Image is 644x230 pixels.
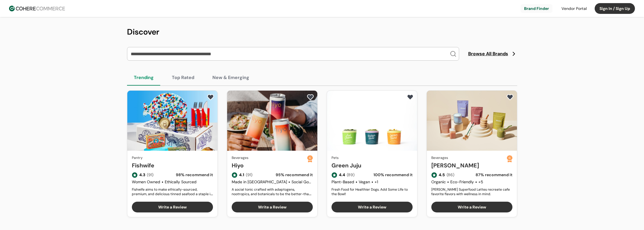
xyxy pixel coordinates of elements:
[132,161,213,170] a: Fishwife
[232,161,307,170] a: Hiyo
[165,70,201,86] button: Top Rated
[431,161,507,170] a: [PERSON_NAME]
[132,202,213,212] button: Write a Review
[232,202,313,212] button: Write a Review
[431,202,512,212] button: Write a Review
[306,93,315,101] button: add to favorite
[331,161,413,170] a: Green Juju
[406,93,415,101] button: add to favorite
[206,70,256,86] button: New & Emerging
[468,50,517,57] a: Browse All Brands
[468,50,508,57] span: Browse All Brands
[127,27,159,37] span: Discover
[595,3,635,14] button: Sign In / Sign Up
[127,70,161,86] button: Trending
[331,202,413,212] button: Write a Review
[206,93,215,101] button: add to favorite
[9,6,65,11] img: Cohere Logo
[505,93,515,101] button: add to favorite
